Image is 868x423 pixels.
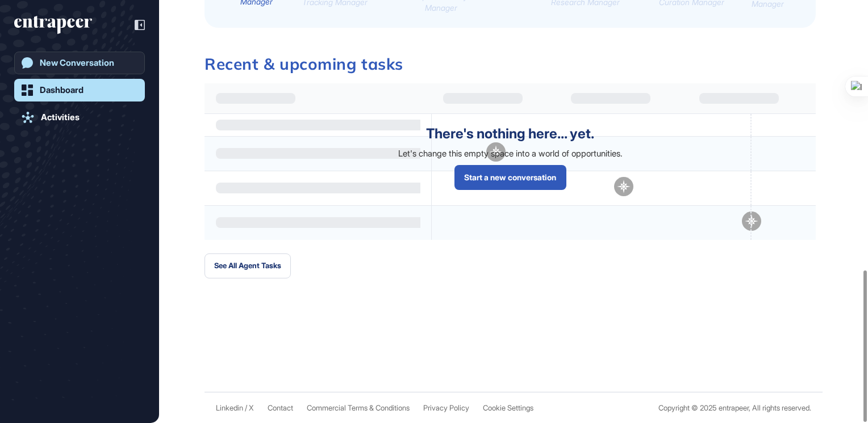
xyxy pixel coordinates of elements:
a: Activities [14,106,145,129]
span: / [245,404,247,412]
a: Linkedin [216,404,243,412]
a: X [249,404,254,412]
div: Activities [41,112,80,122]
span: Contact [268,404,293,412]
a: Privacy Policy [423,404,469,412]
div: There's nothing here... yet. [426,126,594,142]
a: Cookie Settings [483,404,533,412]
a: New Conversation [14,52,145,74]
h3: Recent & upcoming tasks [205,56,816,72]
div: New Conversation [40,58,114,68]
div: Let's change this empty space into a world of opportunities. [398,149,623,159]
div: Copyright © 2025 entrapeer, All rights reserved. [658,404,811,412]
a: Commercial Terms & Conditions [307,404,410,412]
button: See All Agent Tasks [205,253,291,278]
div: entrapeer-logo [14,16,92,34]
a: Dashboard [14,79,145,101]
a: Start a new conversation [454,165,566,190]
div: Dashboard [40,85,84,95]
